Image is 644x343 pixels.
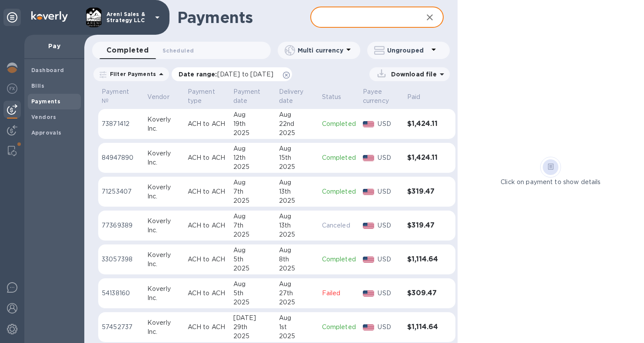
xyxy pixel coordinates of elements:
h3: $309.47 [407,289,438,297]
div: 5th [233,255,272,264]
b: Bills [31,82,44,89]
div: Aug [233,246,272,255]
p: Paid [407,92,421,102]
div: Koverly [147,251,181,260]
div: Aug [279,212,315,221]
h1: Payments [177,8,310,26]
img: USD [363,189,375,195]
div: Koverly [147,284,181,294]
p: 57452737 [102,323,140,332]
p: Completed [322,255,356,264]
div: Koverly [147,115,181,124]
div: 27th [279,289,315,298]
p: USD [378,119,400,129]
div: 2025 [233,298,272,307]
div: 13th [279,221,315,230]
span: Status [322,92,353,102]
span: [DATE] to [DATE] [217,71,273,78]
p: USD [378,289,400,298]
p: Payee currency [363,87,389,106]
div: Inc. [147,192,181,201]
div: 5th [233,289,272,298]
div: 2025 [279,129,315,138]
b: Dashboard [31,67,64,73]
div: Aug [233,178,272,187]
b: Vendors [31,114,56,120]
div: 8th [279,255,315,264]
div: Koverly [147,217,181,226]
span: Paid [407,92,432,102]
div: 2025 [233,162,272,171]
img: USD [363,290,375,297]
p: Completed [322,119,356,129]
p: 84947890 [102,153,140,162]
div: Aug [279,110,315,119]
div: 2025 [233,129,272,138]
div: Koverly [147,318,181,327]
div: 2025 [279,230,315,239]
div: 2025 [233,264,272,273]
div: Aug [279,313,315,323]
img: USD [363,324,375,330]
p: 77369389 [102,221,140,230]
div: 12th [233,153,272,162]
p: Filter Payments [106,70,156,78]
p: 71253407 [102,187,140,196]
div: 2025 [279,298,315,307]
p: Payment date [233,87,261,106]
h3: $319.47 [407,221,438,230]
span: Payment date [233,87,272,106]
p: USD [378,323,400,332]
p: 73871412 [102,119,140,129]
div: 19th [233,119,272,129]
img: USD [363,155,375,161]
b: Approvals [31,129,62,136]
div: Inc. [147,158,181,167]
p: 33057398 [102,255,140,264]
h3: $1,424.11 [407,120,438,128]
p: Canceled [322,221,356,230]
p: Completed [322,153,356,162]
p: Areni Sales & Strategy LLC [106,11,150,23]
div: 2025 [279,162,315,171]
p: USD [378,153,400,162]
p: Delivery date [279,87,304,106]
div: Inc. [147,294,181,303]
p: Date range : [179,70,278,79]
p: ACH to ACH [188,119,226,129]
div: 13th [279,187,315,196]
div: Inc. [147,327,181,336]
div: 1st [279,323,315,332]
div: Inc. [147,260,181,269]
span: Scheduled [163,46,194,55]
div: 2025 [233,196,272,205]
span: Delivery date [279,87,315,106]
div: 2025 [233,230,272,239]
div: 7th [233,221,272,230]
div: Aug [233,212,272,221]
h3: $319.47 [407,188,438,196]
div: Inc. [147,226,181,235]
div: 2025 [279,264,315,273]
p: ACH to ACH [188,323,226,332]
div: Aug [279,246,315,255]
div: Aug [233,144,272,153]
div: [DATE] [233,313,272,323]
div: 22nd [279,119,315,129]
h3: $1,114.64 [407,323,438,331]
p: Pay [31,42,77,50]
div: Aug [233,110,272,119]
p: ACH to ACH [188,221,226,230]
h3: $1,424.11 [407,154,438,162]
img: Foreign exchange [7,83,17,94]
p: Completed [322,323,356,332]
p: Download file [388,70,437,79]
p: 54138160 [102,289,140,298]
div: Inc. [147,124,181,133]
span: Completed [106,44,149,56]
p: Click on payment to show details [501,178,601,187]
h3: $1,114.64 [407,255,438,264]
img: USD [363,223,375,229]
p: Payment № [102,87,129,106]
p: Failed [322,289,356,298]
